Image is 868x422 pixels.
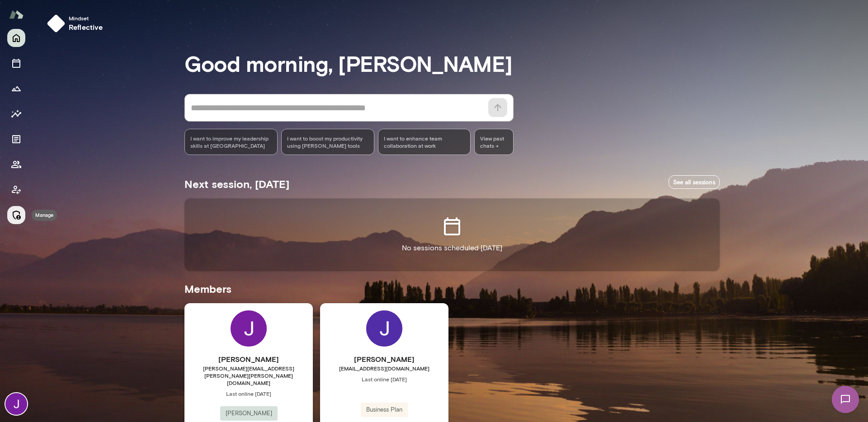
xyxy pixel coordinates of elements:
[320,365,448,372] span: [EMAIL_ADDRESS][DOMAIN_NAME]
[366,310,402,347] img: Jackie G
[384,135,465,149] span: I want to enhance team collaboration at work
[7,206,25,224] button: Manage
[184,390,313,397] span: Last online [DATE]
[184,281,720,296] h5: Members
[47,14,65,33] img: mindset
[69,22,103,33] h6: reflective
[402,243,502,253] p: No sessions scheduled [DATE]
[69,14,103,22] span: Mindset
[43,11,110,36] button: Mindsetreflective
[184,51,720,76] h3: Good morning, [PERSON_NAME]
[378,129,471,155] div: I want to enhance team collaboration at work
[474,129,514,155] span: View past chats ->
[7,105,25,123] button: Insights
[320,375,448,383] span: Last online [DATE]
[220,409,278,418] span: [PERSON_NAME]
[184,177,289,191] h5: Next session, [DATE]
[9,6,24,23] img: Mento
[361,405,408,414] span: Business Plan
[7,181,25,199] button: Client app
[287,135,368,149] span: I want to boost my productivity using [PERSON_NAME] tools
[184,129,278,155] div: I want to improve my leadership skills at [GEOGRAPHIC_DATA]
[184,365,313,386] span: [PERSON_NAME][EMAIL_ADDRESS][PERSON_NAME][PERSON_NAME][DOMAIN_NAME]
[5,393,27,415] img: Jocelyn Grodin
[320,354,448,365] h6: [PERSON_NAME]
[281,129,374,155] div: I want to boost my productivity using [PERSON_NAME] tools
[669,175,720,189] a: See all sessions
[7,29,25,47] button: Home
[7,80,25,98] button: Growth Plan
[231,310,267,347] img: Jocelyn Grodin
[184,354,313,365] h6: [PERSON_NAME]
[7,54,25,72] button: Sessions
[32,210,57,221] div: Manage
[7,130,25,148] button: Documents
[7,155,25,173] button: Members
[190,135,272,149] span: I want to improve my leadership skills at [GEOGRAPHIC_DATA]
